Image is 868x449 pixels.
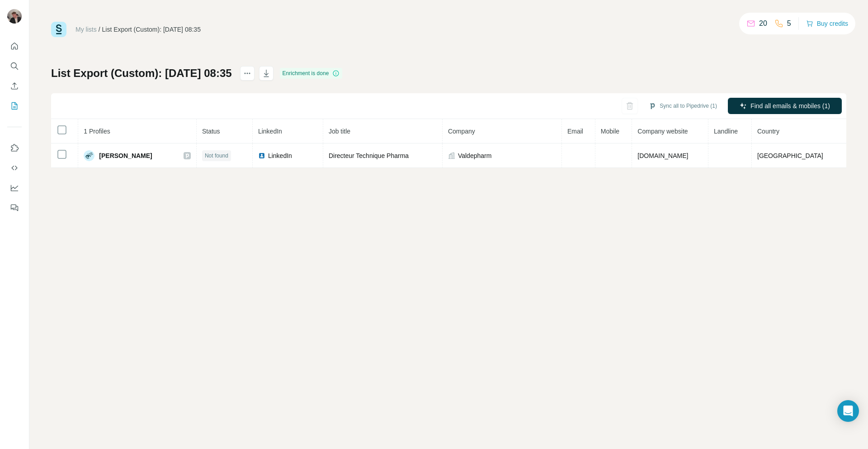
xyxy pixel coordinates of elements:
span: Country [757,128,779,135]
button: Use Surfe API [7,160,22,176]
span: Status [202,128,220,135]
span: [PERSON_NAME] [99,151,152,160]
h1: List Export (Custom): [DATE] 08:35 [51,66,232,81]
span: LinkedIn [268,151,292,160]
span: Directeur Technique Pharma [329,152,409,159]
button: actions [240,66,255,81]
img: Avatar [84,150,94,161]
button: Sync all to Pipedrive (1) [642,99,723,113]
button: Find all emails & mobiles (1) [728,98,842,114]
span: LinkedIn [258,128,282,135]
span: Job title [329,128,350,135]
span: Company website [637,128,688,135]
span: Email [567,128,583,135]
p: 5 [787,18,791,29]
span: Landline [714,128,738,135]
button: Feedback [7,200,22,216]
div: List Export (Custom): [DATE] 08:35 [102,25,201,34]
button: Enrich CSV [7,78,22,94]
span: [GEOGRAPHIC_DATA] [757,152,823,159]
span: Company [448,128,475,135]
div: Enrichment is done [280,68,343,79]
button: Search [7,58,22,74]
button: My lists [7,98,22,114]
img: Surfe Logo [51,22,66,37]
div: Open Intercom Messenger [837,400,859,422]
img: Avatar [7,9,22,24]
a: My lists [75,26,97,33]
p: 20 [759,18,767,29]
span: Valdepharm [458,151,491,160]
button: Quick start [7,38,22,54]
span: [DOMAIN_NAME] [637,152,688,159]
span: 1 Profiles [84,128,110,135]
span: Not found [205,152,228,160]
button: Buy credits [806,17,848,30]
button: Use Surfe on LinkedIn [7,140,22,156]
span: Find all emails & mobiles (1) [750,101,830,110]
li: / [99,25,100,34]
button: Dashboard [7,180,22,196]
img: LinkedIn logo [258,152,265,159]
span: Mobile [601,128,619,135]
